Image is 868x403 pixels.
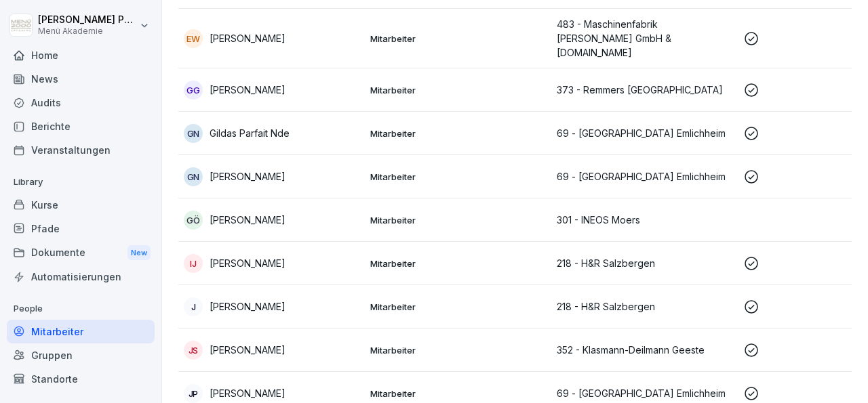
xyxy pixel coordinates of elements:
div: IJ [184,254,203,273]
p: Mitarbeiter [370,33,546,45]
p: Mitarbeiter [370,171,546,183]
a: Gruppen [7,343,155,367]
p: [PERSON_NAME] [210,31,285,45]
div: JP [184,384,203,403]
a: Berichte [7,114,155,138]
p: [PERSON_NAME] [210,299,285,314]
div: J [184,297,203,316]
p: 218 - H&R Salzbergen [557,256,732,270]
p: 352 - Klasmann-Deilmann Geeste [557,343,732,357]
a: Veranstaltungen [7,138,155,162]
p: 301 - INEOS Moers [557,213,732,227]
p: Mitarbeiter [370,301,546,313]
p: [PERSON_NAME] [210,256,285,270]
div: JS [184,341,203,360]
a: Home [7,43,155,67]
p: Mitarbeiter [370,127,546,140]
p: 69 - [GEOGRAPHIC_DATA] Emlichheim [557,169,732,184]
a: Automatisierungen [7,265,155,289]
p: Gildas Parfait Nde [210,126,290,140]
a: Audits [7,91,155,114]
a: Kurse [7,193,155,217]
div: GÖ [184,211,203,230]
p: [PERSON_NAME] [210,386,285,400]
a: Mitarbeiter [7,320,155,343]
p: 69 - [GEOGRAPHIC_DATA] Emlichheim [557,386,732,400]
p: Mitarbeiter [370,257,546,270]
p: 218 - H&R Salzbergen [557,299,732,314]
p: Mitarbeiter [370,387,546,400]
div: EW [184,29,203,48]
p: 483 - Maschinenfabrik [PERSON_NAME] GmbH & [DOMAIN_NAME] [557,17,732,60]
p: [PERSON_NAME] [210,343,285,357]
p: 69 - [GEOGRAPHIC_DATA] Emlichheim [557,126,732,140]
p: Menü Akademie [38,26,137,36]
a: News [7,67,155,91]
p: Mitarbeiter [370,214,546,226]
div: GN [184,167,203,186]
p: Library [7,171,155,193]
a: Pfade [7,217,155,240]
p: [PERSON_NAME] [210,83,285,97]
div: Dokumente [7,240,155,266]
p: 373 - Remmers [GEOGRAPHIC_DATA] [557,83,732,97]
p: Mitarbeiter [370,344,546,356]
p: People [7,298,155,320]
div: New [127,245,151,261]
p: [PERSON_NAME] [210,213,285,227]
p: [PERSON_NAME] [210,169,285,184]
p: Mitarbeiter [370,84,546,96]
a: DokumenteNew [7,240,155,266]
div: GG [184,81,203,100]
div: GN [184,124,203,143]
a: Standorte [7,367,155,391]
p: [PERSON_NAME] Pätow [38,14,137,26]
